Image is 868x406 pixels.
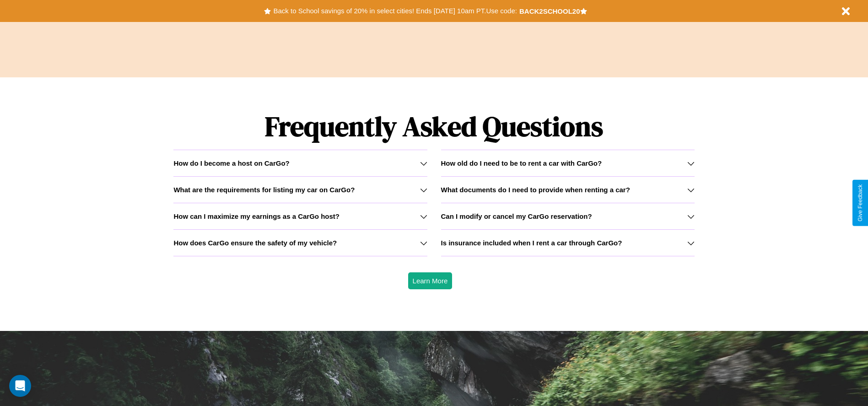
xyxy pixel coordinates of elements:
[441,159,602,167] h3: How old do I need to be to rent a car with CarGo?
[857,184,863,222] div: Give Feedback
[441,212,592,220] h3: Can I modify or cancel my CarGo reservation?
[519,7,580,15] b: BACK2SCHOOL20
[408,272,453,289] button: Learn More
[441,186,630,194] h3: What documents do I need to provide when renting a car?
[173,212,340,220] h3: How can I maximize my earnings as a CarGo host?
[173,159,289,167] h3: How do I become a host on CarGo?
[271,5,519,17] button: Back to School savings of 20% in select cities! Ends [DATE] 10am PT.Use code:
[173,239,337,247] h3: How does CarGo ensure the safety of my vehicle?
[173,103,694,150] h1: Frequently Asked Questions
[441,239,622,247] h3: Is insurance included when I rent a car through CarGo?
[9,375,31,397] div: Open Intercom Messenger
[173,186,355,194] h3: What are the requirements for listing my car on CarGo?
